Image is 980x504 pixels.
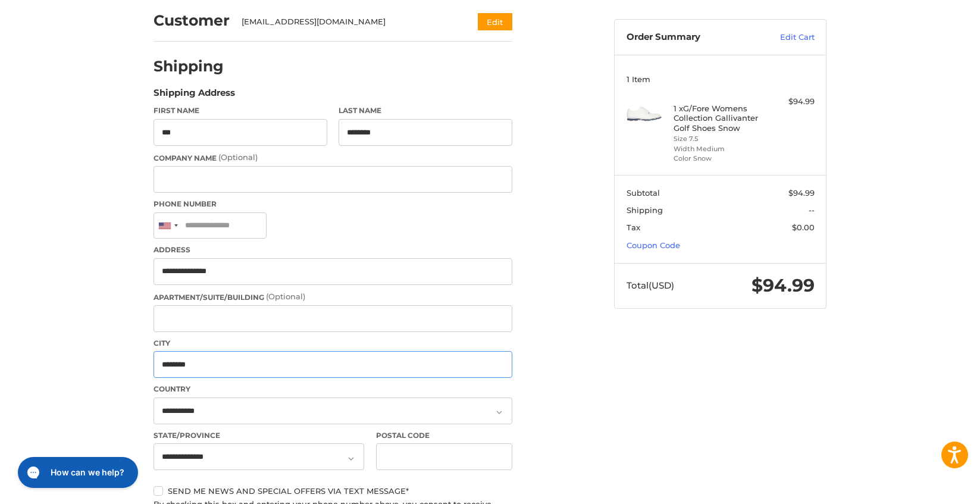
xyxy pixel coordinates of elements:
[674,154,765,164] li: Color Snow
[627,240,680,250] a: Coupon Code
[627,223,640,232] span: Tax
[882,472,980,504] iframe: Google Customer Reviews
[339,105,512,116] label: Last Name
[754,32,815,43] a: Edit Cart
[674,104,765,133] h4: 1 x G/Fore Womens Collection Gallivanter Golf Shoes Snow
[154,57,224,76] h2: Shipping
[12,453,142,492] iframe: Gorgias live chat messenger
[242,16,455,28] div: [EMAIL_ADDRESS][DOMAIN_NAME]
[627,74,815,84] h3: 1 Item
[627,32,754,43] h3: Order Summary
[627,205,663,215] span: Shipping
[788,188,815,198] span: $94.99
[154,384,512,395] label: Country
[674,144,765,154] li: Width Medium
[154,11,230,30] h2: Customer
[154,338,512,349] label: City
[809,205,815,215] span: --
[154,199,512,209] label: Phone Number
[627,280,674,291] span: Total (USD)
[218,152,258,162] small: (Optional)
[154,430,364,441] label: State/Province
[154,291,512,303] label: Apartment/Suite/Building
[154,486,512,496] label: Send me news and special offers via text message*
[478,13,512,30] button: Edit
[154,213,181,239] div: United States: +1
[376,430,513,441] label: Postal Code
[768,96,815,108] div: $94.99
[154,86,235,105] legend: Shipping Address
[266,292,305,301] small: (Optional)
[154,105,327,116] label: First Name
[752,274,815,296] span: $94.99
[674,134,765,144] li: Size 7.5
[154,245,512,255] label: Address
[792,223,815,232] span: $0.00
[154,152,512,164] label: Company Name
[627,188,660,198] span: Subtotal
